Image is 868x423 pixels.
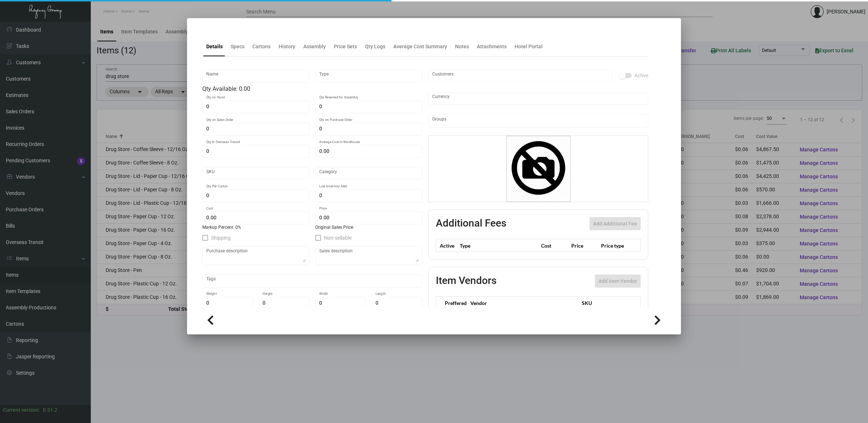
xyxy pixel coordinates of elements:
[43,406,57,414] div: 0.51.2
[436,217,506,230] h2: Additional Fees
[569,239,599,252] th: Price
[334,43,357,50] div: Price Sets
[432,118,645,124] input: Add new..
[436,274,496,288] h2: Item Vendors
[211,233,231,242] span: Shipping
[593,221,637,227] span: Add Additional Fee
[515,43,543,50] div: Hotel Portal
[3,406,40,414] div: Current version:
[599,278,637,284] span: Add item Vendor
[432,73,609,79] input: Add new..
[436,239,458,252] th: Active
[634,71,648,80] span: Active
[578,297,640,309] th: SKU
[539,239,569,252] th: Cost
[303,43,326,50] div: Assembly
[589,217,641,230] button: Add Additional Fee
[252,43,271,50] div: Cartons
[206,43,223,50] div: Details
[599,239,632,252] th: Price type
[436,297,467,309] th: Preffered
[467,297,578,309] th: Vendor
[324,233,352,242] span: Non-sellable
[231,43,244,50] div: Specs
[458,239,539,252] th: Type
[365,43,385,50] div: Qty Logs
[477,43,507,50] div: Attachments
[595,274,641,288] button: Add item Vendor
[202,85,422,93] div: Qty Available: 0.00
[455,43,469,50] div: Notes
[279,43,295,50] div: History
[393,43,447,50] div: Average Cost Summary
